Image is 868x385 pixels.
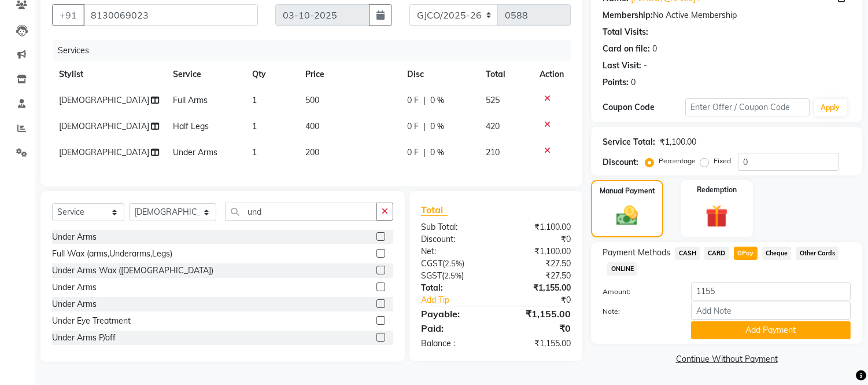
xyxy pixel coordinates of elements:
th: Qty [245,61,298,87]
span: CGST [421,258,442,269]
input: Enter Offer / Coupon Code [685,98,809,116]
span: 2.5% [445,259,462,268]
th: Stylist [52,61,166,87]
div: Points: [603,76,629,89]
span: Under Arms [173,147,217,157]
button: +91 [52,4,84,26]
span: 210 [486,147,500,157]
div: - [644,60,647,72]
div: ₹27.50 [496,270,580,282]
div: Total Visits: [603,26,648,38]
span: 525 [486,95,500,105]
div: ( ) [412,270,496,282]
div: Discount: [412,233,496,245]
th: Total [479,61,533,87]
img: _gift.svg [699,202,735,230]
div: Balance : [412,338,496,350]
button: Apply [814,99,847,116]
div: ₹0 [496,321,580,335]
div: ₹0 [510,294,580,306]
div: ₹1,100.00 [496,245,580,258]
div: 0 [631,76,636,89]
div: ₹1,155.00 [496,307,580,321]
div: Coupon Code [603,101,685,113]
span: 0 % [430,94,444,107]
span: [DEMOGRAPHIC_DATA] [59,121,149,131]
label: Redemption [697,185,737,195]
th: Price [298,61,401,87]
span: 500 [305,95,319,105]
div: ₹1,100.00 [496,221,580,233]
span: CASH [675,247,700,260]
div: Payable: [412,307,496,321]
span: [DEMOGRAPHIC_DATA] [59,147,149,157]
label: Amount: [594,287,682,297]
a: Continue Without Payment [593,353,860,365]
div: Services [53,40,579,61]
span: GPay [734,247,758,260]
div: Net: [412,245,496,258]
span: Cheque [762,247,792,260]
span: 2.5% [444,271,461,280]
span: 0 F [407,94,419,107]
div: Under Arms [52,281,97,294]
div: Under Arms P/off [52,332,116,344]
div: Membership: [603,9,653,21]
a: Add Tip [412,294,510,306]
div: Discount: [603,156,638,168]
span: 400 [305,121,319,131]
span: 0 F [407,146,419,159]
th: Disc [400,61,479,87]
span: Other Cards [796,247,839,260]
div: Card on file: [603,43,650,55]
div: Last Visit: [603,60,641,72]
span: Payment Methods [603,247,670,259]
span: ONLINE [607,262,637,276]
span: 0 % [430,146,444,159]
span: 0 F [407,120,419,133]
div: ₹27.50 [496,258,580,270]
div: Under Arms [52,298,97,310]
input: Search by Name/Mobile/Email/Code [83,4,258,26]
div: Service Total: [603,136,655,148]
span: | [423,120,426,133]
span: 1 [252,147,257,157]
label: Manual Payment [600,186,655,196]
th: Service [166,61,245,87]
span: | [423,146,426,159]
span: [DEMOGRAPHIC_DATA] [59,95,149,105]
input: Search or Scan [225,203,377,221]
span: 0 % [430,120,444,133]
img: _cash.svg [610,203,644,228]
span: Total [421,204,448,216]
div: Under Arms [52,231,97,243]
div: No Active Membership [603,9,851,21]
span: 1 [252,121,257,131]
span: 1 [252,95,257,105]
input: Amount [691,283,851,300]
div: ₹1,155.00 [496,338,580,350]
span: | [423,94,426,107]
label: Percentage [659,156,696,166]
input: Add Note [691,302,851,320]
div: Paid: [412,321,496,335]
div: Sub Total: [412,221,496,233]
button: Add Payment [691,321,851,339]
span: Half Legs [173,121,209,131]
div: 0 [652,43,657,55]
div: ₹0 [496,233,580,245]
div: ( ) [412,258,496,270]
span: CARD [704,247,729,260]
div: Full Wax (arms,Underarms,Legs) [52,248,172,260]
span: 200 [305,147,319,157]
label: Fixed [714,156,731,166]
div: Total: [412,282,496,294]
div: Under Arms Wax ([DEMOGRAPHIC_DATA]) [52,265,213,277]
div: ₹1,155.00 [496,282,580,294]
span: SGST [421,270,442,281]
div: ₹1,100.00 [660,136,696,148]
span: 420 [486,121,500,131]
div: Under Eye Treatment [52,315,131,327]
label: Note: [594,306,682,317]
span: Full Arms [173,95,208,105]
